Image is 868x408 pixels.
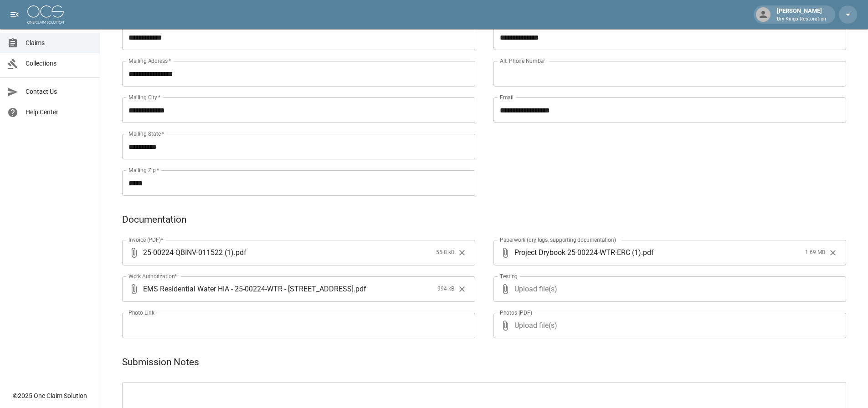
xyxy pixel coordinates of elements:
[641,247,654,258] span: . pdf
[128,57,171,65] label: Mailing Address
[27,5,64,24] img: ocs-logo-white-transparent.png
[128,130,164,138] label: Mailing State
[143,284,354,294] span: EMS Residential Water HIA - 25-00224-WTR - [STREET_ADDRESS]
[26,38,92,48] span: Claims
[514,247,641,258] span: Project Drybook 25-00224-WTR-ERC (1)
[500,272,518,280] label: Testing
[826,246,840,260] button: Clear
[500,93,514,101] label: Email
[13,391,87,400] div: © 2025 One Claim Solution
[436,248,454,257] span: 55.8 kB
[437,285,454,294] span: 994 kB
[514,313,822,338] span: Upload file(s)
[143,247,234,258] span: 25-00224-QBINV-011522 (1)
[500,236,616,244] label: Paperwork (dry logs, supporting documentation)
[354,284,366,294] span: . pdf
[128,236,164,244] label: Invoice (PDF)*
[26,59,92,68] span: Collections
[5,5,24,24] button: open drawer
[128,166,159,174] label: Mailing Zip
[234,247,247,258] span: . pdf
[514,276,822,302] span: Upload file(s)
[26,107,92,117] span: Help Center
[500,309,532,316] label: Photos (PDF)
[128,93,161,101] label: Mailing City
[805,248,825,257] span: 1.69 MB
[128,309,154,316] label: Photo Link
[455,282,469,296] button: Clear
[777,15,826,23] p: Dry Kings Restoration
[455,246,469,260] button: Clear
[773,6,830,23] div: [PERSON_NAME]
[500,57,545,65] label: Alt. Phone Number
[26,87,92,97] span: Contact Us
[128,272,177,280] label: Work Authorization*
